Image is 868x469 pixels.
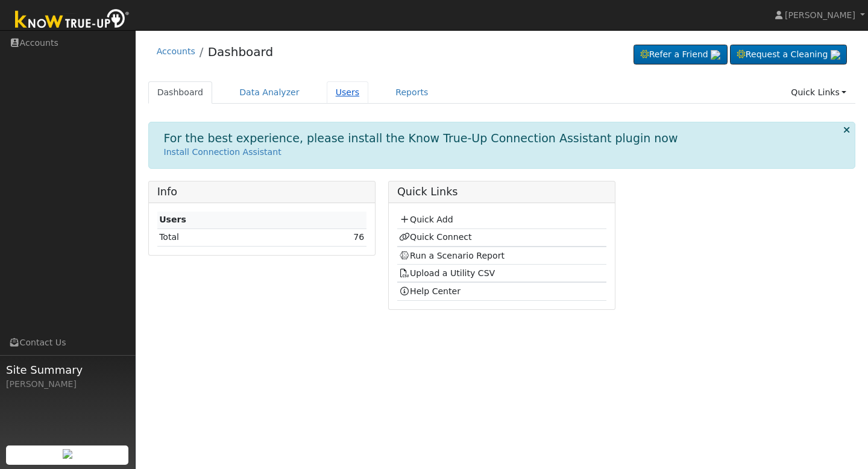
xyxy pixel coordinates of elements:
[634,45,728,65] a: Refer a Friend
[327,81,369,104] a: Users
[164,147,281,157] a: Install Connection Assistant
[164,131,678,145] h1: For the best experience, please install the Know True-Up Connection Assistant plugin now
[730,45,847,65] a: Request a Cleaning
[157,46,195,56] a: Accounts
[399,215,453,224] a: Quick Add
[6,378,129,391] div: [PERSON_NAME]
[397,186,606,198] h5: Quick Links
[399,232,471,242] a: Quick Connect
[399,286,461,296] a: Help Center
[230,81,309,104] a: Data Analyzer
[399,268,495,278] a: Upload a Utility CSV
[159,215,186,224] strong: Users
[353,232,364,242] a: 76
[208,45,274,59] a: Dashboard
[9,7,136,34] img: Know True-Up
[399,251,505,260] a: Run a Scenario Report
[782,81,855,104] a: Quick Links
[831,50,840,60] img: retrieve
[148,81,213,104] a: Dashboard
[6,362,129,378] span: Site Summary
[157,186,366,198] h5: Info
[711,50,720,60] img: retrieve
[785,10,855,20] span: [PERSON_NAME]
[63,449,72,459] img: retrieve
[157,228,286,246] td: Total
[386,81,437,104] a: Reports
